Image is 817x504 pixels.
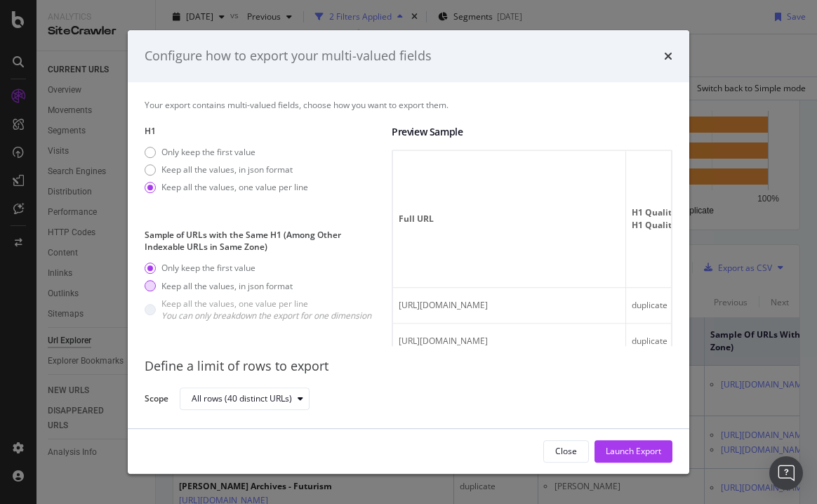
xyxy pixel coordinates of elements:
button: Close [543,440,589,463]
div: Your export contains multi-valued fields, choose how you want to export them. [145,99,672,111]
div: Preview Sample [392,125,672,139]
div: Open Intercom Messenger [769,456,803,490]
label: H1 [145,125,380,137]
span: H1 Quality H1 Quality [632,206,686,232]
div: Keep all the values, one value per line [161,181,308,193]
div: Keep all the values, in json format [161,164,293,175]
label: Scope [145,392,168,408]
div: Configure how to export your multi-valued fields [145,47,432,65]
div: Keep all the values, in json format [145,164,308,175]
span: https://futurism.com/authors/sharon-adarlo [399,299,488,311]
div: Close [555,445,577,457]
td: duplicate [626,324,696,359]
div: Only keep the first value [145,146,308,158]
button: Launch Export [595,440,672,463]
div: Keep all the values, one value per line [161,298,371,321]
span: Full URL [399,213,616,225]
div: Keep all the values, in json format [145,280,371,292]
div: times [664,47,672,65]
div: Define a limit of rows to export [145,357,672,376]
label: Sample of URLs with the Same H1 (Among Other Indexable URLs in Same Zone) [145,229,380,253]
div: Launch Export [606,445,661,457]
div: You can only breakdown the export for one dimension [161,310,371,321]
div: modal [128,30,689,474]
div: All rows (40 distinct URLs) [192,394,292,403]
div: Only keep the first value [161,146,255,158]
div: Only keep the first value [145,263,371,274]
span: https://futurism.com/authors/admin [399,335,488,347]
div: Keep all the values, in json format [161,280,293,292]
button: All rows (40 distinct URLs) [180,387,310,410]
td: duplicate [626,288,696,324]
div: Only keep the first value [161,263,255,274]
